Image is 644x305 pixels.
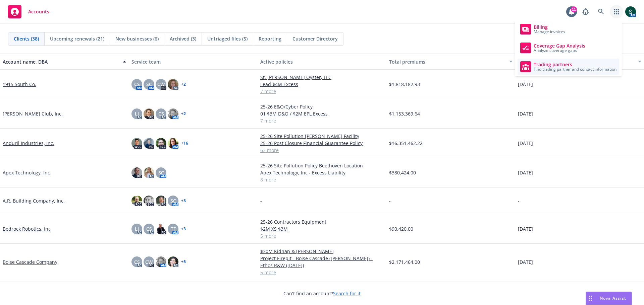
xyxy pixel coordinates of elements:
[625,6,636,17] img: photo
[260,248,384,255] a: $30M Kidnap & [PERSON_NAME]
[14,35,39,42] span: Clients (38)
[260,103,384,110] a: 25-26 E&O/Cyber Policy
[534,49,585,53] span: Analyze coverage gaps
[260,197,262,204] span: -
[260,58,384,65] div: Active policies
[600,295,626,301] span: Nova Assist
[146,81,152,88] span: SC
[386,54,515,70] button: Total premiums
[518,258,533,265] span: [DATE]
[260,232,384,239] a: 5 more
[50,35,104,42] span: Upcoming renewals (21)
[571,6,577,12] div: 11
[260,74,384,81] a: St. [PERSON_NAME] Oyster, LLC
[534,67,616,71] span: Find trading partner and contact information
[3,169,50,176] a: Apex Technology, Inc
[144,138,154,149] img: photo
[260,255,384,269] a: Project Firepit - Boise Cascade ([PERSON_NAME]) - Ethos R&W ([DATE])
[171,225,176,232] span: TF
[518,225,533,232] span: [DATE]
[3,58,119,65] div: Account name, DBA
[260,269,384,276] a: 5 more
[260,140,384,147] a: 25-26 Post Closure Financial Guarantee Policy
[181,141,188,145] a: + 16
[168,79,178,90] img: photo
[144,196,154,206] img: photo
[157,81,165,88] span: CW
[260,88,384,95] a: 7 more
[389,58,505,65] div: Total premiums
[207,35,248,42] span: Untriaged files (5)
[158,110,164,117] span: CS
[260,81,384,88] a: Lead $4M Excess
[258,54,386,70] button: Active policies
[518,21,619,37] a: Billing
[3,258,57,265] a: Boise Cascade Company
[518,81,533,88] span: [DATE]
[518,169,533,176] span: [DATE]
[146,225,152,232] span: CS
[333,290,361,297] a: Search for it
[260,162,384,169] a: 25-26 Site Pollution Policy Beethoven Location
[144,108,154,119] img: photo
[586,292,594,305] div: Drag to move
[3,110,63,117] a: [PERSON_NAME] Club, Inc.
[534,24,565,30] span: Billing
[181,227,186,231] a: + 3
[168,256,178,267] img: photo
[129,54,258,70] button: Service team
[156,138,166,149] img: photo
[586,292,632,305] button: Nova Assist
[156,196,166,206] img: photo
[170,35,196,42] span: Archived (3)
[168,138,178,149] img: photo
[389,110,420,117] span: $1,153,369.64
[131,58,255,65] div: Service team
[260,133,384,140] a: 25-26 Site Pollution [PERSON_NAME] Facility
[389,169,416,176] span: $380,424.00
[610,5,623,18] a: Switch app
[260,147,384,154] a: 63 more
[131,196,142,206] img: photo
[518,110,533,117] span: [DATE]
[5,2,52,21] a: Accounts
[534,43,585,49] span: Coverage Gap Analysis
[28,9,49,14] span: Accounts
[135,110,139,117] span: LI
[518,197,520,204] span: -
[156,256,166,267] img: photo
[3,140,54,147] a: Anduril Industries, Inc.
[145,258,153,265] span: CW
[260,218,384,225] a: 25-26 Contractors Equipment
[260,110,384,117] a: 01 $3M D&O / $2M EPL Excess
[181,260,186,264] a: + 5
[518,40,619,56] a: Coverage Gap Analysis
[260,117,384,124] a: 7 more
[259,35,281,42] span: Reporting
[389,225,413,232] span: $90,420.00
[3,81,36,88] a: 1915 South Co.
[594,5,608,18] a: Search
[131,138,142,149] img: photo
[534,30,565,34] span: Manage invoices
[134,81,140,88] span: CS
[135,225,139,232] span: LI
[518,140,533,147] span: [DATE]
[292,35,338,42] span: Customer Directory
[389,258,420,265] span: $2,171,464.00
[283,290,361,297] span: Can't find an account?
[534,62,616,67] span: Trading partners
[181,199,186,203] a: + 3
[518,59,619,75] a: Trading partners
[260,176,384,183] a: 8 more
[181,112,186,116] a: + 2
[131,167,142,178] img: photo
[389,81,420,88] span: $1,818,182.93
[260,225,384,232] a: $2M XS $3M
[181,82,186,86] a: + 2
